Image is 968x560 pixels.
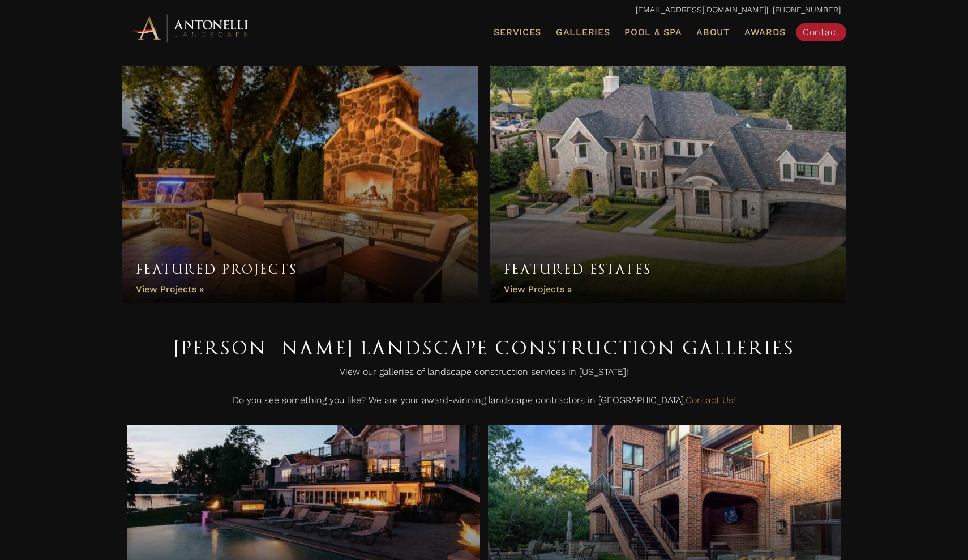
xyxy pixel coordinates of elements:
a: Services [489,25,546,40]
span: Galleries [556,27,610,37]
a: Contact Us! [686,395,735,405]
img: Antonelli Horizontal Logo [127,12,252,44]
span: Contact [803,27,839,37]
span: Pool & Spa [624,27,682,37]
span: About [696,28,730,37]
p: Do you see something you like? We are your award-winning landscape contractors in [GEOGRAPHIC_DATA]. [127,392,841,414]
span: Awards [744,27,786,37]
a: Contact [796,23,846,41]
a: Awards [740,25,790,40]
p: View our galleries of landscape construction services in [US_STATE]! [127,364,841,386]
p: | [PHONE_NUMBER] [127,3,841,18]
a: [EMAIL_ADDRESS][DOMAIN_NAME] [636,5,766,14]
a: Galleries [551,25,614,40]
a: About [692,25,734,40]
span: Services [494,28,541,37]
h1: [PERSON_NAME] Landscape Construction Galleries [127,332,841,364]
a: Pool & Spa [620,25,686,40]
